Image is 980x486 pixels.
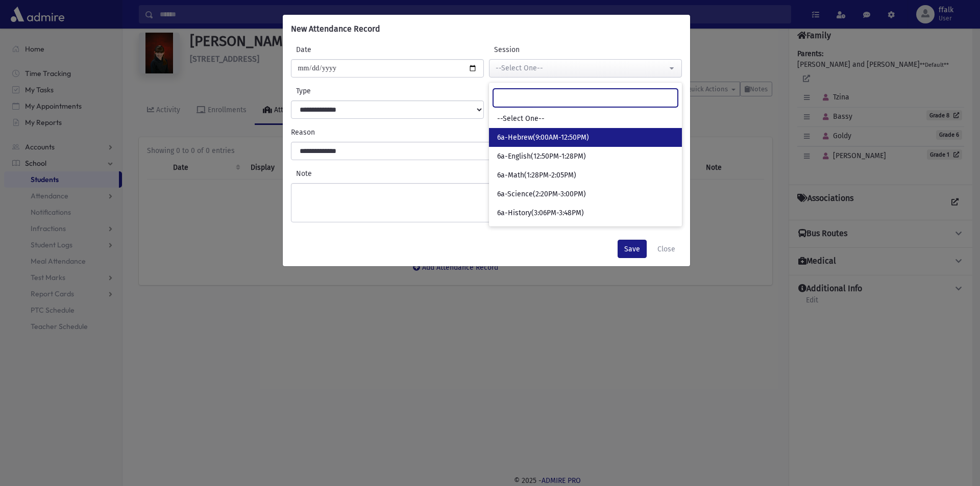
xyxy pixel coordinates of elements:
label: Type [291,86,387,96]
span: 6a-Hebrew(9:00AM-12:50PM) [497,133,589,143]
label: Session [489,44,585,55]
span: --Select One-- [497,114,545,124]
div: --Select One-- [496,63,667,73]
button: --Select One-- [489,59,682,78]
button: Close [651,240,682,258]
button: Save [618,240,647,258]
label: Reason [288,127,684,138]
span: 6a-Math(1:28PM-2:05PM) [497,170,576,181]
span: 6a-History(3:06PM-3:48PM) [497,208,584,218]
label: Date [291,44,387,55]
span: 6a-Science(2:20PM-3:00PM) [497,189,586,199]
input: Search [493,89,678,107]
label: Note [291,168,682,179]
h6: New Attendance Record [291,23,380,35]
span: 6a-English(12:50PM-1:28PM) [497,151,586,162]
